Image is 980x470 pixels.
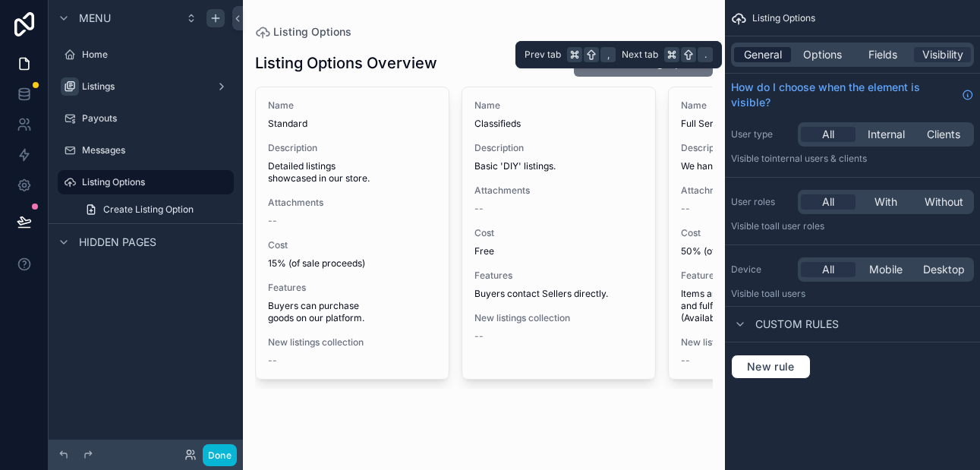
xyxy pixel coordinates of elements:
span: Next tab [622,49,658,61]
span: All [822,262,834,277]
span: General [744,47,782,62]
span: Fields [868,47,897,62]
a: Messages [58,138,234,162]
label: Payouts [82,112,231,125]
a: How do I choose when the element is visible? [731,80,974,110]
span: Hidden pages [79,235,156,250]
label: Listings [82,80,210,93]
span: Mobile [869,262,903,277]
label: Listing Options [82,176,225,188]
span: All user roles [770,220,824,232]
label: User type [731,128,792,140]
span: How do I choose when the element is visible? [731,80,956,110]
span: New rule [741,360,801,374]
span: , [602,49,614,61]
span: Internal users & clients [770,153,867,164]
a: Create Listing Option [76,197,234,222]
span: . [699,49,711,61]
span: Desktop [923,262,965,277]
span: Custom rules [755,317,839,332]
span: With [874,194,897,210]
span: Menu [79,11,111,26]
p: Visible to [731,153,974,165]
span: Without [925,194,963,210]
p: Visible to [731,288,974,300]
span: Internal [868,127,905,142]
a: Listings [58,74,234,99]
a: Payouts [58,106,234,131]
a: Listing Options [58,170,234,194]
label: Device [731,263,792,276]
label: Messages [82,144,231,156]
button: Done [203,444,237,466]
span: All [822,194,834,210]
label: User roles [731,196,792,208]
a: Home [58,43,234,67]
span: Listing Options [752,12,815,24]
span: Options [803,47,842,62]
p: Visible to [731,220,974,232]
span: Create Listing Option [103,203,194,216]
button: New rule [731,355,811,379]
span: All [822,127,834,142]
span: Visibility [922,47,963,62]
span: Prev tab [525,49,561,61]
span: all users [770,288,805,299]
span: Clients [927,127,960,142]
label: Home [82,49,231,61]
